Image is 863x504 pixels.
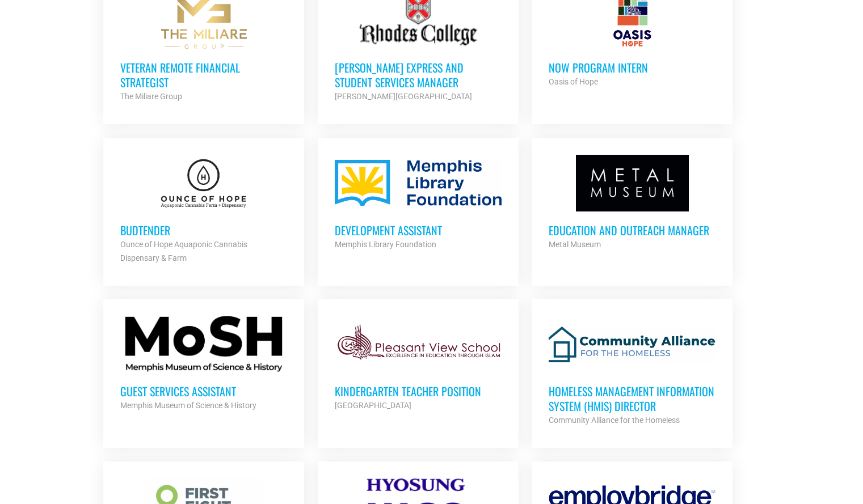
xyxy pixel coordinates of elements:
[335,401,411,410] strong: [GEOGRAPHIC_DATA]
[120,240,247,262] strong: Ounce of Hope Aquaponic Cannabis Dispensary & Farm
[120,384,287,399] h3: Guest Services Assistant
[549,416,680,425] strong: Community Alliance for the Homeless
[103,299,304,429] a: Guest Services Assistant Memphis Museum of Science & History
[532,138,733,268] a: Education and Outreach Manager Metal Museum
[549,77,598,86] strong: Oasis of Hope
[120,60,287,90] h3: Veteran Remote Financial Strategist
[335,384,502,399] h3: Kindergarten Teacher Position
[335,223,502,238] h3: Development Assistant
[549,240,601,249] strong: Metal Museum
[120,223,287,238] h3: Budtender
[549,60,715,75] h3: NOW Program Intern
[335,92,472,101] strong: [PERSON_NAME][GEOGRAPHIC_DATA]
[103,138,304,282] a: Budtender Ounce of Hope Aquaponic Cannabis Dispensary & Farm
[120,92,182,101] strong: The Miliare Group
[318,299,519,429] a: Kindergarten Teacher Position [GEOGRAPHIC_DATA]
[335,60,502,90] h3: [PERSON_NAME] Express and Student Services Manager
[549,223,715,238] h3: Education and Outreach Manager
[120,401,256,410] strong: Memphis Museum of Science & History
[532,299,733,444] a: Homeless Management Information System (HMIS) Director Community Alliance for the Homeless
[549,384,715,413] h3: Homeless Management Information System (HMIS) Director
[335,240,436,249] strong: Memphis Library Foundation
[318,138,519,268] a: Development Assistant Memphis Library Foundation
